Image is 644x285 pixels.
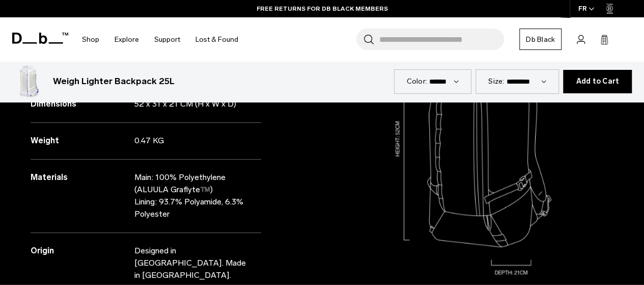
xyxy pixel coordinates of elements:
a: Support [154,21,180,58]
a: Explore [115,21,139,58]
nav: Main Navigation [74,17,246,62]
h3: Weigh Lighter Backpack 25L [53,75,175,88]
h3: Materials [31,171,134,184]
p: Designed in [GEOGRAPHIC_DATA]. Made in [GEOGRAPHIC_DATA]. [134,245,249,281]
h3: Dimensions [31,98,134,110]
img: Weigh_Lighter_Backpack_25L_1.png [12,65,45,98]
label: Size: [488,76,504,87]
a: Shop [82,21,99,58]
h3: Origin [31,245,134,257]
a: Lost & Found [195,21,238,58]
p: Main: 100% Polyethylene (ALUULA Graflyte™️) Lining: 93.7% Polyamide, 6.3% Polyester [134,171,249,220]
a: Db Black [519,29,562,50]
p: 52 x 31 x 21 CM (H x W x D) [134,98,249,110]
span: Add to Cart [576,77,619,86]
button: Add to Cart [563,70,632,93]
a: FREE RETURNS FOR DB BLACK MEMBERS [257,4,388,13]
p: 0.47 KG [134,135,249,147]
h3: Weight [31,135,134,147]
label: Color: [407,76,428,87]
